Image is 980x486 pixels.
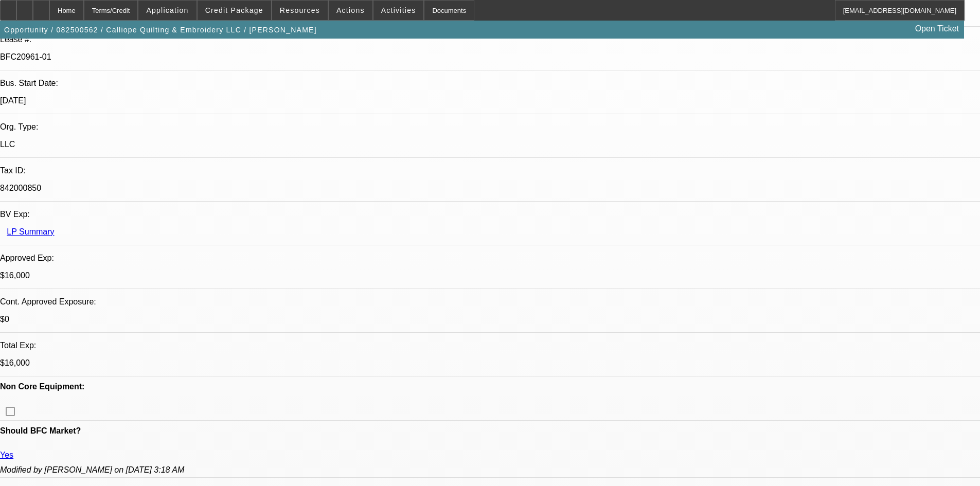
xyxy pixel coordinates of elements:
[7,227,54,236] a: LP Summary
[4,26,317,34] span: Opportunity / 082500562 / Calliope Quilting & Embroidery LLC / [PERSON_NAME]
[146,6,188,14] span: Application
[329,1,372,20] button: Actions
[205,6,263,14] span: Credit Package
[280,6,320,14] span: Resources
[198,1,271,20] button: Credit Package
[272,1,328,20] button: Resources
[373,1,424,20] button: Activities
[381,6,416,14] span: Activities
[911,20,963,38] a: Open Ticket
[138,1,196,20] button: Application
[336,6,365,14] span: Actions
